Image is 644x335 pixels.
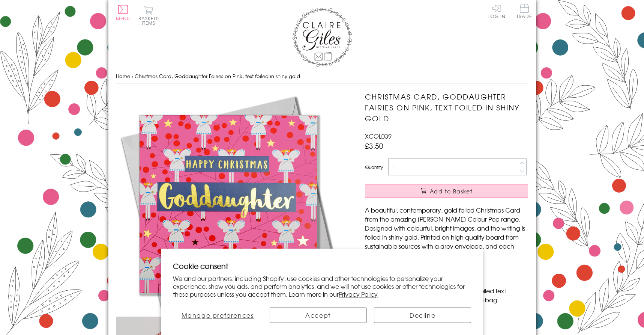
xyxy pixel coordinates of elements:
[365,131,392,140] span: XCOL039
[488,4,506,18] a: Log In
[116,72,130,80] a: Home
[365,205,528,260] p: A beautiful, contemporary, gold foiled Christmas Card from the amazing [PERSON_NAME] Colour Pop r...
[116,15,131,22] span: Menu
[516,4,532,18] span: Trade
[135,72,300,80] span: Christmas Card, Goddaughter Fairies on Pink, text foiled in shiny gold
[138,6,159,25] button: Basket0 items
[365,184,528,198] button: Add to Basket
[374,308,471,323] button: Decline
[270,308,366,323] button: Accept
[516,4,532,20] a: Trade
[116,5,131,21] button: Menu
[173,275,471,298] p: We and our partners, including Shopify, use cookies and other technologies to personalize your ex...
[430,187,473,195] span: Add to Basket
[365,91,528,124] h1: Christmas Card, Goddaughter Fairies on Pink, text foiled in shiny gold
[142,15,159,26] span: 0 items
[173,261,471,271] h2: Cookie consent
[173,308,262,323] button: Manage preferences
[132,72,133,80] span: ›
[116,69,528,84] nav: breadcrumbs
[116,91,341,317] img: Christmas Card, Goddaughter Fairies on Pink, text foiled in shiny gold
[182,311,254,320] span: Manage preferences
[365,140,383,151] span: £3.50
[339,290,378,299] a: Privacy Policy
[365,164,383,171] label: Quantity
[292,8,352,67] img: Claire Giles Greetings Cards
